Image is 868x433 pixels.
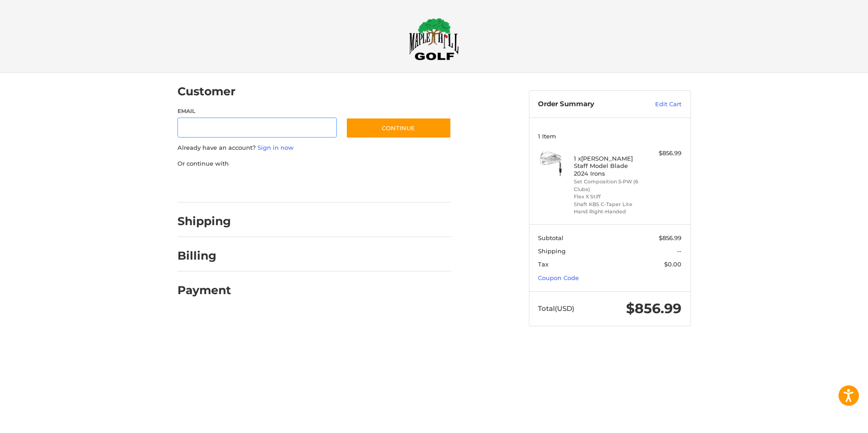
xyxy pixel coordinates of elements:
button: Continue [346,118,451,138]
label: Email [178,107,337,115]
span: $0.00 [664,261,681,268]
iframe: PayPal-paypal [174,177,242,193]
span: Total (USD) [538,304,574,313]
span: -- [677,247,681,255]
p: Or continue with [178,159,451,168]
li: Flex X Stiff [574,193,643,201]
h2: Customer [178,84,236,98]
a: Coupon Code [538,274,579,281]
h2: Billing [178,249,231,263]
span: Subtotal [538,234,563,241]
a: Sign in now [257,144,294,151]
h3: 1 Item [538,133,681,140]
span: Shipping [538,247,566,255]
div: $856.99 [646,149,681,158]
span: Tax [538,261,548,268]
li: Shaft KBS C-Taper Lite [574,201,643,208]
h4: 1 x [PERSON_NAME] Staff Model Blade 2024 Irons [574,155,643,177]
iframe: PayPal-paylater [252,177,320,193]
li: Set Composition 5-PW (6 Clubs) [574,178,643,193]
a: Edit Cart [636,100,681,109]
h2: Payment [178,283,231,297]
img: Maple Hill Golf [409,18,459,60]
iframe: PayPal-venmo [328,177,396,193]
li: Hand Right-Handed [574,208,643,216]
h3: Order Summary [538,100,636,109]
p: Already have an account? [178,143,451,153]
span: $856.99 [626,300,681,317]
span: $856.99 [659,234,681,241]
h2: Shipping [178,214,231,228]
